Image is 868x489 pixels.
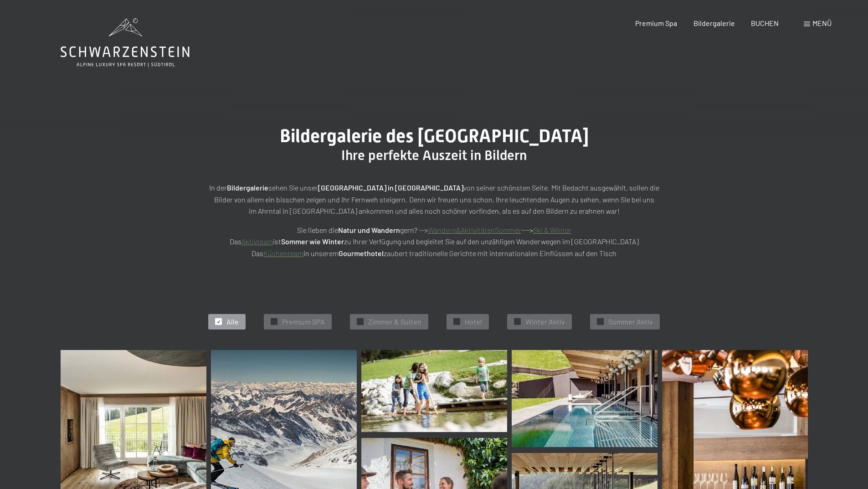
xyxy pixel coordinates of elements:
a: Premium Spa [635,19,677,27]
p: Sie lieben die gern? --> ---> Das ist zu Ihrer Verfügung und begleitet Sie auf den unzähligen Wan... [206,224,662,259]
strong: Bildergalerie [227,183,268,192]
a: Wandern&AktivitätenSommer [428,226,521,234]
a: Ski & Winter [533,226,571,234]
span: Alle [226,317,239,327]
span: Sommer Aktiv [608,317,653,327]
span: Bildergalerie des [GEOGRAPHIC_DATA] [280,125,589,147]
strong: Natur und Wandern [338,226,400,234]
img: Bildergalerie [361,350,507,432]
img: Bildergalerie [512,350,657,447]
p: In der sehen Sie unser von seiner schönsten Seite. Mit Bedacht ausgewählt, sollen die Bilder von ... [206,182,662,217]
span: ✓ [516,319,519,325]
a: BUCHEN [751,19,779,27]
span: Menü [812,19,832,27]
a: Küchenteam [263,249,303,257]
span: Hotel [465,317,482,327]
span: ✓ [217,319,221,325]
span: Winter Aktiv [525,317,565,327]
strong: Gourmethotel [339,249,384,257]
span: Premium SPA [282,317,325,327]
span: ✓ [272,319,276,325]
a: Bildergalerie [693,19,735,27]
strong: Sommer wie Winter [281,237,344,246]
span: Ihre perfekte Auszeit in Bildern [341,147,527,163]
a: Aktivteam [241,237,273,246]
span: Zimmer & Suiten [368,317,421,327]
span: ✓ [455,319,459,325]
span: ✓ [359,319,362,325]
span: ✓ [599,319,602,325]
strong: [GEOGRAPHIC_DATA] in [GEOGRAPHIC_DATA] [318,183,463,192]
